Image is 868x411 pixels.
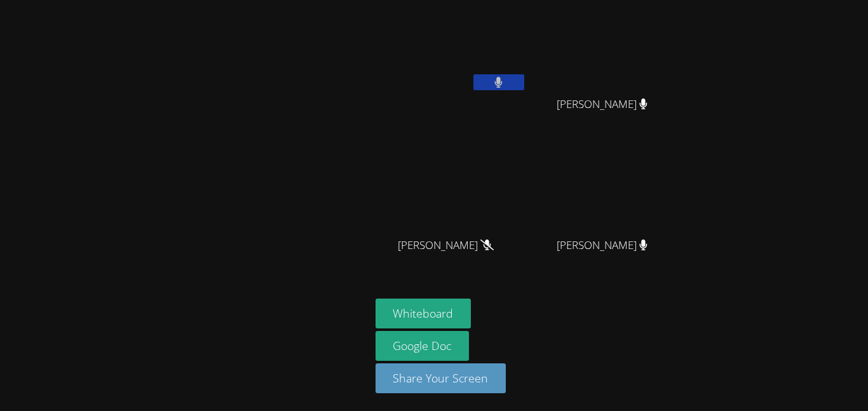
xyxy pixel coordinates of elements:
[376,363,506,393] button: Share Your Screen
[376,299,471,328] button: Whiteboard
[398,236,494,255] span: [PERSON_NAME]
[557,236,648,255] span: [PERSON_NAME]
[557,95,648,114] span: [PERSON_NAME]
[376,331,470,361] a: Google Doc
